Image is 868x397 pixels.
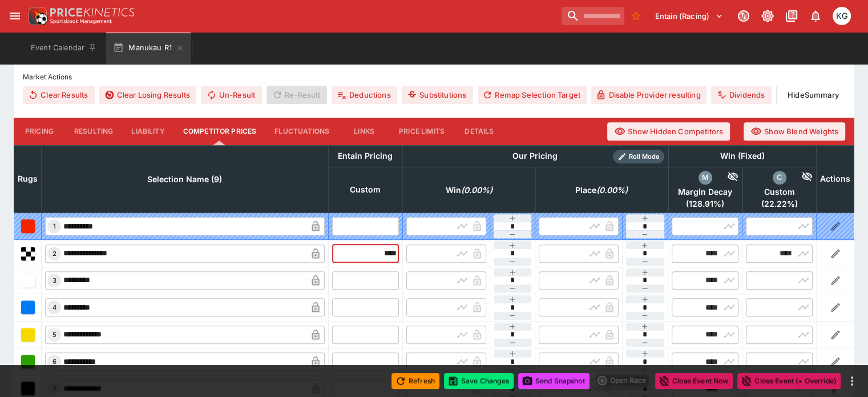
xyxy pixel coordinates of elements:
[817,145,854,212] th: Actions
[829,3,854,29] button: Kevin Gutschlag
[338,118,390,145] button: Links
[433,183,505,197] span: excl. Emergencies (0.00%)
[50,8,135,17] img: PriceKinetics
[174,118,266,145] button: Competitor Prices
[699,171,712,185] div: margin_decay
[390,118,454,145] button: Price Limits
[14,145,42,212] th: Rugs
[201,86,262,104] button: Un-Result
[786,171,813,185] div: Hide Competitor
[733,6,754,26] button: Connected to PK
[14,118,65,145] button: Pricing
[328,167,402,212] th: Custom
[624,152,664,162] span: Roll Mode
[478,86,587,104] button: Remap Selection Target
[613,150,664,163] div: Show/hide Price Roll mode configuration.
[648,7,730,25] button: Select Tenant
[711,86,771,104] button: Dividends
[50,331,59,339] span: 5
[744,122,845,141] button: Show Blend Weights
[24,32,104,64] button: Event Calendar
[391,373,439,389] button: Refresh
[594,372,651,388] div: split button
[50,303,59,311] span: 4
[805,6,826,26] button: Notifications
[627,7,645,25] button: No Bookmarks
[135,173,235,186] span: Selection Name (9)
[672,171,738,209] div: excl. Emergencies (128.91%)
[833,7,851,25] div: Kevin Gutschlag
[50,276,59,284] span: 3
[668,145,817,167] th: Win (Fixed)
[444,373,514,389] button: Save Changes
[402,86,473,104] button: Substitutions
[332,86,397,104] button: Deductions
[328,145,402,167] th: Entain Pricing
[712,171,739,185] div: Hide Competitor
[596,183,628,197] em: ( 0.00 %)
[50,358,59,366] span: 6
[23,86,95,104] button: Clear Results
[23,69,845,86] label: Market Actions
[50,250,59,258] span: 2
[5,6,25,26] button: open drawer
[562,7,624,25] input: search
[267,86,326,104] span: Re-Result
[454,118,505,145] button: Details
[265,118,338,145] button: Fluctuations
[99,86,196,104] button: Clear Losing Results
[25,5,48,27] img: PriceKinetics Logo
[781,6,802,26] button: Documentation
[607,122,730,141] button: Show Hidden Competitors
[50,19,112,24] img: Sportsbook Management
[757,6,778,26] button: Toggle light/dark mode
[563,183,640,197] span: excl. Emergencies (0.00%)
[518,373,590,389] button: Send Snapshot
[672,199,738,209] span: ( 128.91 %)
[461,183,492,197] em: ( 0.00 %)
[106,32,191,64] button: Manukau R1
[122,118,173,145] button: Liability
[655,373,733,389] button: Close Event Now
[737,373,841,389] button: Close Event (+ Override)
[845,374,859,388] button: more
[746,199,813,209] span: ( 22.22 %)
[51,222,58,230] span: 1
[746,187,813,197] span: Custom
[781,86,845,104] button: HideSummary
[746,171,813,209] div: excl. Emergencies (22.22%)
[773,171,786,185] div: custom
[591,86,707,104] button: Disable Provider resulting
[65,118,122,145] button: Resulting
[508,149,562,163] div: Our Pricing
[672,187,738,197] span: Margin Decay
